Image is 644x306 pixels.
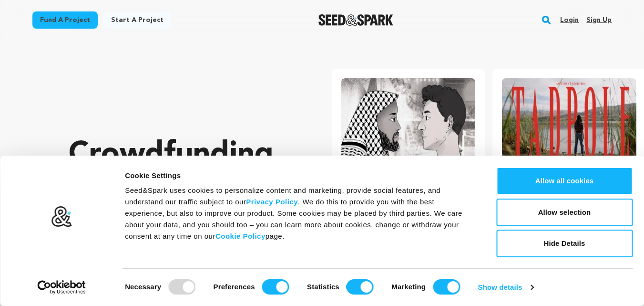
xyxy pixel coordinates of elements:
strong: Necessary [125,283,161,291]
strong: Statistics [307,283,339,291]
a: Start a project [103,11,171,29]
div: Cookie Settings [125,170,475,181]
a: Show details [478,280,533,295]
a: Seed&Spark Homepage [318,14,393,26]
button: Hide Details [496,230,633,257]
img: Seed&Spark Logo Dark Mode [318,14,393,26]
p: Crowdfunding that . [69,136,294,251]
a: Privacy Policy [246,198,298,206]
div: Seed&Spark uses cookies to personalize content and marketing, provide social features, and unders... [125,185,475,242]
a: Login [560,12,579,28]
a: Usercentrics Cookiebot - opens in a new window [20,280,103,295]
button: Allow all cookies [496,167,633,195]
a: Cookie Policy [215,232,266,240]
strong: Preferences [214,283,255,291]
a: Fund a project [32,11,98,29]
img: logo [51,206,72,228]
img: TADPOLE image [502,78,636,170]
img: Khutbah image [341,78,476,170]
strong: Marketing [391,283,426,291]
a: Sign up [586,12,612,28]
button: Allow selection [496,199,633,226]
